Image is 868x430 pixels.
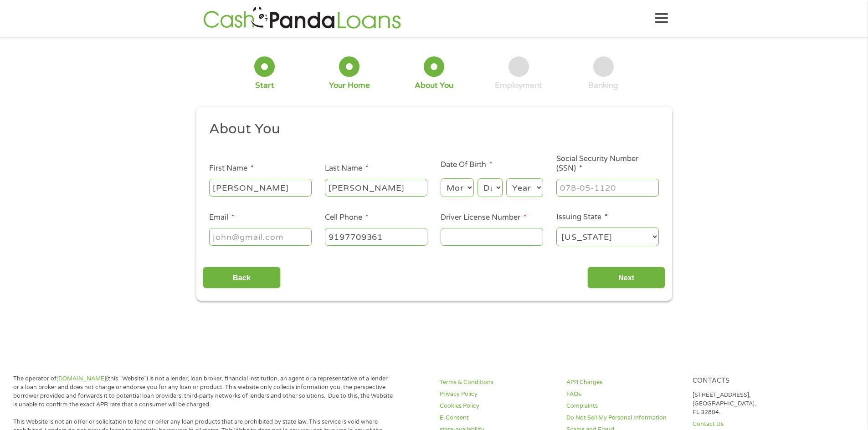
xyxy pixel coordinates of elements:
[209,120,652,138] h2: About You
[325,213,369,223] label: Cell Phone
[556,212,608,222] label: Issuing State
[693,391,808,417] p: [STREET_ADDRESS], [GEOGRAPHIC_DATA], FL 32804.
[693,420,808,429] a: Contact Us
[495,81,542,91] div: Employment
[209,228,312,245] input: john@gmail.com
[556,179,659,196] input: 078-05-1120
[566,390,682,399] a: FAQs
[200,5,404,31] img: GetLoanNow Logo
[329,81,370,91] div: Your Home
[566,378,682,387] a: APR Charges
[587,267,665,289] input: Next
[325,179,427,196] input: Smith
[13,374,393,409] p: The operator of (this “Website”) is not a lender, loan broker, financial institution, an agent or...
[441,213,527,223] label: Driver License Number
[203,267,281,289] input: Back
[440,378,555,387] a: Terms & Conditions
[566,414,682,422] a: Do Not Sell My Personal Information
[255,81,274,91] div: Start
[209,213,235,223] label: Email
[440,390,555,399] a: Privacy Policy
[440,402,555,410] a: Cookies Policy
[209,179,312,196] input: John
[588,81,618,91] div: Banking
[566,402,682,410] a: Complaints
[325,164,369,173] label: Last Name
[441,160,493,170] label: Date Of Birth
[56,375,106,382] a: [DOMAIN_NAME]
[415,81,453,91] div: About You
[325,228,427,245] input: (541) 754-3010
[693,377,808,385] h4: Contacts
[556,154,659,173] label: Social Security Number (SSN)
[209,164,254,173] label: First Name
[440,414,555,422] a: E-Consent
